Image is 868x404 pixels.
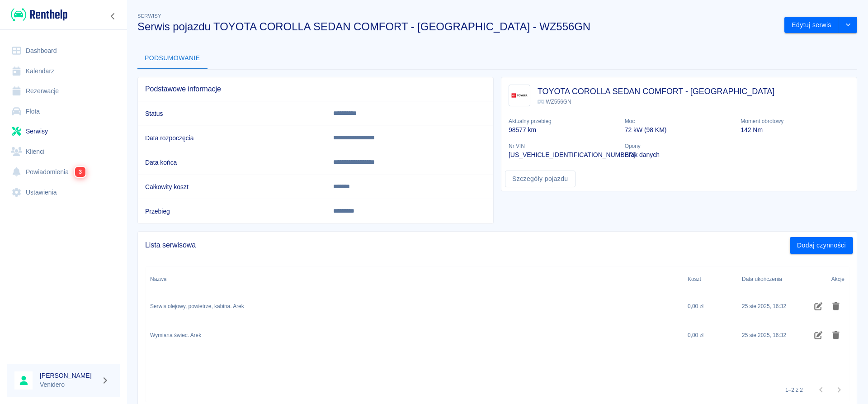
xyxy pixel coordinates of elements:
h6: Data rozpoczęcia [145,133,319,143]
p: Opony [625,142,734,150]
p: [US_VEHICLE_IDENTIFICATION_NUMBER] [509,150,618,160]
button: Dodaj czynności [790,237,853,254]
a: Kalendarz [7,61,120,81]
div: Koszt [688,266,701,292]
p: WZ556GN [538,98,774,106]
p: Moment obrotowy [741,117,849,125]
p: Nr VIN [509,142,618,150]
p: 72 kW (98 KM) [625,125,734,135]
div: 25 sie 2025, 16:32 [742,331,786,339]
p: 1–2 z 2 [785,386,803,394]
button: Usuń czynność [827,299,845,314]
h6: Data końca [145,158,319,167]
span: Serwisy [137,13,161,19]
div: Wymiana świec. Arek [150,331,201,339]
a: Szczegóły pojazdu [505,171,576,187]
button: Zwiń nawigację [106,10,120,22]
h3: Serwis pojazdu TOYOTA COROLLA SEDAN COMFORT - [GEOGRAPHIC_DATA] - WZ556GN [137,20,777,33]
div: Serwis olejowy, powietrze, kabina. Arek [150,302,244,310]
span: Podstawowe informacje [145,85,486,94]
a: Serwisy [7,121,120,142]
button: Edytuj czynność [810,328,827,343]
span: Lista serwisowa [145,241,790,250]
a: Renthelp logo [7,7,67,22]
button: Podsumowanie [137,48,208,69]
a: Flota [7,101,120,122]
div: Data ukończenia [742,266,782,292]
a: Rezerwacje [7,81,120,101]
h6: Przebieg [145,207,319,216]
span: 3 [75,167,85,177]
button: Edytuj czynność [810,299,827,314]
h3: TOYOTA COROLLA SEDAN COMFORT - [GEOGRAPHIC_DATA] [538,85,774,98]
div: Akcje [831,266,844,292]
img: Image [511,87,528,104]
button: drop-down [839,17,857,33]
p: Venidero [40,380,98,390]
a: Klienci [7,142,120,162]
a: Ustawienia [7,182,120,203]
button: Usuń czynność [827,328,845,343]
p: 142 Nm [741,125,849,135]
div: Nazwa [150,266,166,292]
h6: [PERSON_NAME] [40,371,98,380]
p: Moc [625,117,734,125]
h6: Status [145,109,319,118]
div: 0,00 zł [683,292,737,321]
p: Brak danych [625,150,734,160]
div: Akcje [796,266,849,292]
p: Aktualny przebieg [509,117,618,125]
div: 0,00 zł [683,321,737,350]
a: Powiadomienia3 [7,162,120,182]
img: Renthelp logo [11,7,67,22]
div: 25 sie 2025, 16:32 [742,302,786,310]
button: Edytuj serwis [784,17,839,33]
div: Nazwa [146,266,683,292]
p: 98577 km [509,125,618,135]
div: Data ukończenia [737,266,796,292]
a: Dashboard [7,41,120,61]
div: Koszt [683,266,737,292]
h6: Całkowity koszt [145,182,319,191]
